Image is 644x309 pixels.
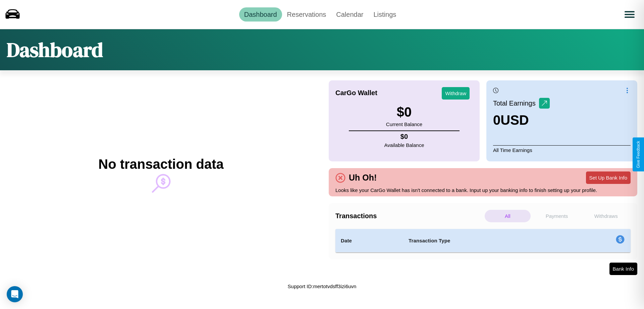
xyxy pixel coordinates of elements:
[368,7,401,22] a: Listings
[335,212,483,220] h4: Transactions
[586,171,631,184] button: Set Up Bank Info
[493,97,539,109] p: Total Earnings
[493,145,631,155] p: All Time Earnings
[282,7,331,22] a: Reservations
[583,210,629,222] p: Withdraws
[620,5,639,24] button: Open menu
[7,36,103,64] h1: Dashboard
[534,210,580,222] p: Payments
[7,286,23,302] div: Open Intercom Messenger
[239,7,282,22] a: Dashboard
[345,173,380,183] h4: Uh Oh!
[409,237,561,245] h4: Transaction Type
[442,87,470,100] button: Withdraw
[636,141,641,168] div: Give Feedback
[335,89,377,97] h4: CarGo Wallet
[98,157,223,172] h2: No transaction data
[335,229,631,253] table: simple table
[384,141,424,150] p: Available Balance
[341,237,398,245] h4: Date
[485,210,531,222] p: All
[609,263,637,275] button: Bank Info
[386,120,422,129] p: Current Balance
[384,133,424,141] h4: $ 0
[493,113,550,128] h3: 0 USD
[288,282,357,291] p: Support ID: mertotvdsff3izi6uvn
[331,7,368,22] a: Calendar
[335,186,631,195] p: Looks like your CarGo Wallet has isn't connected to a bank. Input up your banking info to finish ...
[386,105,422,120] h3: $ 0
